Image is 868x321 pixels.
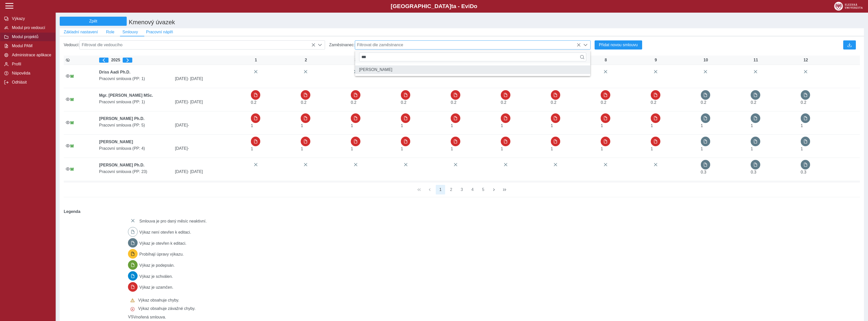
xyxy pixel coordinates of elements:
span: Výkaz je otevřen k editaci. [139,241,186,245]
i: Smlouva je aktivní [66,144,70,148]
span: Probíhají úpravy výkazu. [139,252,184,256]
span: Úvazek : 8 h / den. 40 h / týden. [801,124,803,128]
span: Smlouva je pro daný měsíc neaktivní. [139,219,207,223]
span: Úvazek : 8 h / den. 40 h / týden. [401,124,403,128]
span: Úvazek : 8 h / den. 40 h / týden. [451,124,453,128]
div: 2025 [99,58,247,63]
span: Úvazek : 2,4 h / den. 12 h / týden. [801,170,806,174]
span: Úvazek : 1,6 h / den. 8 h / týden. [601,100,606,105]
span: - [DATE] [188,77,203,81]
span: D [470,3,474,9]
span: Údaje souhlasí s údaji v Magionu [70,121,74,125]
span: Odhlásit [10,80,51,85]
div: 9 [651,58,661,62]
div: 11 [751,58,761,62]
button: Smlouvy [118,28,142,36]
b: Driss Aadi Ph.D. [99,70,131,74]
span: Úvazek : 8 h / den. 40 h / týden. [751,124,753,128]
span: Filtrovat dle vedoucího [80,41,315,49]
span: Úvazek : 8 h / den. 40 h / týden. [751,147,753,151]
span: Úvazek : 8 h / den. 40 h / týden. [501,147,503,151]
span: Výkaz je uzamčen. [139,285,173,290]
span: Údaje souhlasí s údaji v Magionu [70,97,74,102]
span: Úvazek : 8 h / den. 40 h / týden. [301,124,303,128]
span: Modul pro vedoucí [10,26,51,30]
span: Úvazek : 8 h / den. 40 h / týden. [651,147,653,151]
span: Smlouvy [122,30,138,34]
span: Úvazek : 8 h / den. 40 h / týden. [351,124,353,128]
span: Úvazek : 8 h / den. 40 h / týden. [501,124,503,128]
button: Pracovní náplň [142,28,177,36]
button: 5 [479,185,488,194]
li: Mgr. Jan Woitek [355,65,590,74]
span: Úvazek : 8 h / den. 40 h / týden. [251,147,253,151]
span: Úvazek : 1,6 h / den. 8 h / týden. [801,100,806,105]
span: Zpět [62,19,124,23]
span: Úvazek : 1,6 h / den. 8 h / týden. [651,100,656,105]
span: Úvazek : 8 h / den. 40 h / týden. [251,124,253,128]
span: Úvazek : 1,6 h / den. 8 h / týden. [251,100,256,105]
span: Výkaz obsahuje chyby. [138,298,179,302]
span: Úvazek : 1,6 h / den. 8 h / týden. [501,100,506,105]
span: Úvazek : 1,6 h / den. 8 h / týden. [351,100,356,105]
span: Údaje souhlasí s údaji v Magionu [70,144,74,148]
span: Úvazek : 1,6 h / den. 8 h / týden. [751,100,756,105]
b: [PERSON_NAME] Ph.D. [99,116,145,121]
span: Základní nastavení [64,30,98,34]
i: Smlouva je aktivní [66,120,70,125]
span: Úvazek : 8 h / den. 40 h / týden. [651,124,653,128]
h1: Kmenový úvazek [127,17,663,28]
span: Údaje souhlasí s údaji v Magionu [70,74,74,79]
span: - [DATE] [188,169,203,174]
b: [PERSON_NAME] Ph.D. [99,163,145,167]
button: 2 [446,185,456,194]
div: 8 [601,58,611,62]
span: - [DATE] [188,100,203,104]
i: Smlouva je aktivní [66,97,70,101]
span: Modul projektů [10,35,51,39]
span: Výkaz obsahuje závažné chyby. [138,306,196,311]
i: Zobrazit aktivní / neaktivní smlouvy [66,58,70,62]
span: Výkaz není otevřen k editaci. [139,230,191,234]
span: Vnořená smlouva. [134,315,166,319]
b: [PERSON_NAME] [99,140,133,144]
span: Úvazek : 8 h / den. 40 h / týden. [551,147,553,151]
div: 10 [701,58,711,62]
div: 12 [801,58,811,62]
button: Role [102,28,118,36]
div: 1 [251,58,261,62]
button: Přidat novou smlouvu [595,40,642,50]
span: Pracovní smlouva (PP: 4) [97,146,173,151]
button: 3 [457,185,467,194]
span: Úvazek : 8 h / den. 40 h / týden. [401,147,403,151]
span: Úvazek : 1,6 h / den. 8 h / týden. [451,100,456,105]
span: Pracovní smlouva (PP: 23) [97,169,173,174]
b: [GEOGRAPHIC_DATA] a - Evi [15,3,853,10]
span: Úvazek : 8 h / den. 40 h / týden. [601,147,603,151]
span: [DATE] [173,77,249,81]
span: Úvazek : 1,6 h / den. 8 h / týden. [551,100,556,105]
span: Role [106,30,114,34]
span: Úvazek : 8 h / den. 40 h / týden. [301,147,303,151]
span: Úvazek : 8 h / den. 40 h / týden. [701,124,703,128]
button: 4 [468,185,477,194]
button: 1 [436,185,445,194]
span: Úvazek : 8 h / den. 40 h / týden. [351,147,353,151]
span: [DATE] [173,146,249,151]
span: Úvazek : 1,6 h / den. 8 h / týden. [301,100,306,105]
span: Administrace aplikace [10,53,51,57]
span: Filtrovat dle zaměstnance [355,41,581,49]
span: Úvazek : 8 h / den. 40 h / týden. [701,147,703,151]
i: Smlouva je aktivní [66,167,70,171]
span: Úvazek : 2,4 h / den. 12 h / týden. [701,170,706,174]
span: Výkaz je schválen. [139,274,173,279]
span: [DATE] [173,100,249,104]
span: o [474,3,478,9]
div: Zaměstnanec: [327,38,592,52]
span: Pracovní smlouva (PP: 5) [97,123,173,128]
span: Úvazek : 8 h / den. 40 h / týden. [601,124,603,128]
span: Výkaz je podepsán. [139,263,175,267]
span: Úvazek : 2,4 h / den. 12 h / týden. [751,170,756,174]
span: Pracovní smlouva (PP: 1) [97,77,173,81]
span: Smlouva vnořená do kmene [128,315,133,319]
